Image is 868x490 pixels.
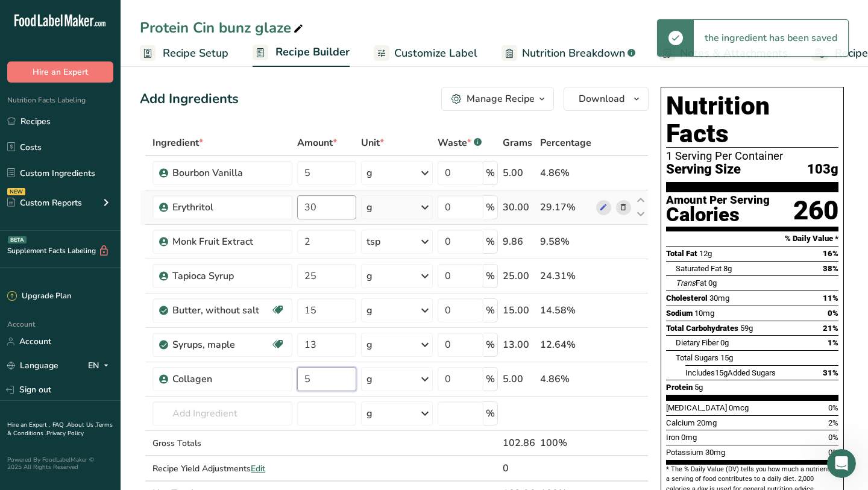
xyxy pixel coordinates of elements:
div: Monk Fruit Extract [172,234,285,249]
div: g [366,269,373,283]
div: 25.00 [503,269,535,283]
div: Custom Reports [7,196,82,209]
div: NEW [7,188,25,195]
span: 0% [828,403,838,412]
span: 103g [807,162,838,177]
div: Protein Cin bunz glaze [140,17,306,39]
div: Recipe Yield Adjustments [153,462,292,475]
span: 21% [823,324,838,333]
span: Amount [297,136,337,150]
span: [MEDICAL_DATA] [666,403,727,412]
div: 5.00 [503,372,535,386]
span: Percentage [540,136,591,150]
span: Dietary Fiber [676,338,719,347]
div: Calories [666,206,770,224]
div: 9.58% [540,234,591,249]
a: FAQ . [52,421,67,429]
span: 11% [823,294,838,303]
h1: Nutrition Facts [666,92,838,148]
div: Erythritol [172,200,285,215]
div: 260 [793,195,838,227]
div: Syrups, maple [172,338,271,352]
span: 20mg [697,418,717,427]
div: g [366,200,373,215]
div: Bourbon Vanilla [172,166,285,180]
a: Language [7,355,58,376]
span: 0% [828,309,838,318]
div: 15.00 [503,303,535,318]
span: 1% [828,338,838,347]
div: 4.86% [540,372,591,386]
span: 0g [720,338,729,347]
button: Hire an Expert [7,61,113,83]
div: 30.00 [503,200,535,215]
div: g [366,406,373,421]
span: Recipe Builder [275,44,350,60]
span: 10mg [694,309,714,318]
span: Unit [361,136,384,150]
span: Protein [666,383,693,392]
span: Grams [503,136,532,150]
div: EN [88,359,113,373]
button: Manage Recipe [441,87,554,111]
a: Recipe Builder [253,39,350,68]
section: % Daily Value * [666,231,838,246]
span: 31% [823,368,838,377]
div: Butter, without salt [172,303,271,318]
span: 30mg [705,448,725,457]
iframe: Intercom live chat [827,449,856,478]
div: Collagen [172,372,285,386]
a: Hire an Expert . [7,421,50,429]
input: Add Ingredient [153,401,292,426]
div: Waste [438,136,482,150]
div: 0 [503,461,535,476]
a: Terms & Conditions . [7,421,113,438]
span: Cholesterol [666,294,708,303]
div: g [366,372,373,386]
div: 29.17% [540,200,591,215]
span: 5g [694,383,703,392]
a: Nutrition Breakdown [502,40,635,67]
span: Ingredient [153,136,203,150]
div: 9.86 [503,234,535,249]
div: 102.86 [503,436,535,450]
div: Manage Recipe [467,92,535,106]
span: Sodium [666,309,693,318]
div: Tapioca Syrup [172,269,285,283]
span: Nutrition Breakdown [522,45,625,61]
span: Total Carbohydrates [666,324,738,333]
div: 24.31% [540,269,591,283]
span: 0mg [681,433,697,442]
span: 30mg [709,294,729,303]
span: Download [579,92,624,106]
div: Add Ingredients [140,89,239,109]
div: Upgrade Plan [7,291,71,303]
span: 2% [828,418,838,427]
span: Potassium [666,448,703,457]
div: g [366,166,373,180]
span: 0g [708,278,717,287]
a: Recipe Setup [140,40,228,67]
span: Calcium [666,418,695,427]
div: 12.64% [540,338,591,352]
div: tsp [366,234,380,249]
a: Privacy Policy [46,429,84,438]
i: Trans [676,278,696,287]
span: Recipe Setup [163,45,228,61]
span: 8g [723,264,732,273]
a: Customize Label [374,40,477,67]
div: 5.00 [503,166,535,180]
span: 0% [828,448,838,457]
div: g [366,303,373,318]
div: BETA [8,236,27,243]
span: Saturated Fat [676,264,722,273]
span: Edit [251,463,265,474]
span: 16% [823,249,838,258]
span: Iron [666,433,679,442]
span: Customize Label [394,45,477,61]
span: 12g [699,249,712,258]
div: 1 Serving Per Container [666,150,838,162]
div: 100% [540,436,591,450]
span: 38% [823,264,838,273]
span: Total Fat [666,249,697,258]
